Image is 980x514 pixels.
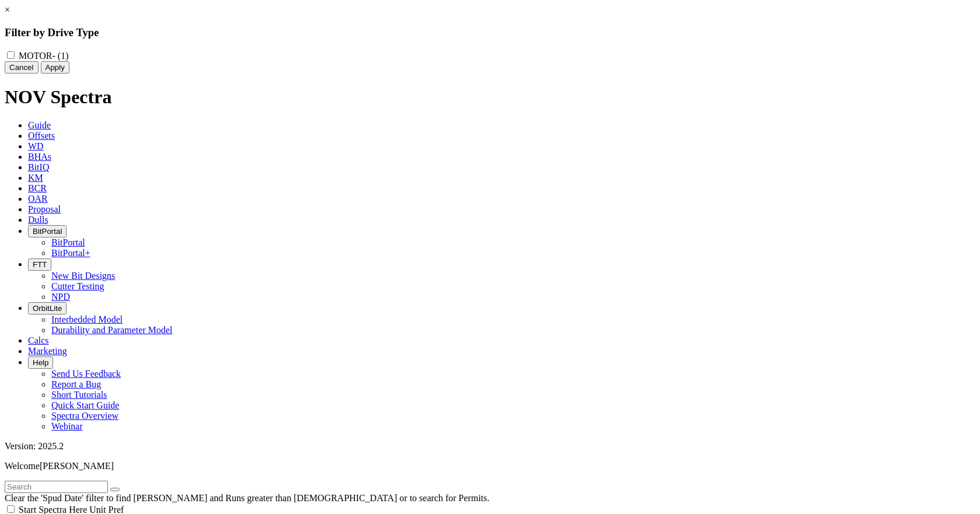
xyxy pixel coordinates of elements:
[51,271,115,281] a: New Bit Designs
[33,304,62,313] span: OrbitLite
[28,204,61,214] span: Proposal
[28,194,48,204] span: OAR
[51,369,121,379] a: Send Us Feedback
[33,260,47,269] span: FTT
[51,379,101,389] a: Report a Bug
[51,314,123,324] a: Interbedded Model
[5,461,975,471] p: Welcome
[51,411,118,421] a: Spectra Overview
[51,421,83,431] a: Webinar
[51,281,104,291] a: Cutter Testing
[28,162,49,172] span: BitIQ
[51,248,90,258] a: BitPortal+
[28,131,55,141] span: Offsets
[5,481,108,493] input: Search
[5,86,975,108] h1: NOV Spectra
[51,390,107,400] a: Short Tutorials
[40,461,114,471] span: [PERSON_NAME]
[5,493,489,503] span: Clear the 'Spud Date' filter to find [PERSON_NAME] and Runs greater than [DEMOGRAPHIC_DATA] or to...
[5,5,10,15] a: ×
[28,215,48,225] span: Dulls
[28,152,51,162] span: BHAs
[19,51,68,61] label: MOTOR
[51,292,70,302] a: NPD
[33,227,62,236] span: BitPortal
[28,335,49,345] span: Calcs
[28,346,67,356] span: Marketing
[52,51,69,61] span: - (1)
[41,61,69,74] button: Apply
[51,325,173,335] a: Durability and Parameter Model
[51,400,119,410] a: Quick Start Guide
[5,26,975,39] h3: Filter by Drive Type
[5,61,38,74] button: Cancel
[5,441,975,452] div: Version: 2025.2
[28,120,51,130] span: Guide
[28,141,44,151] span: WD
[51,237,85,247] a: BitPortal
[33,358,48,367] span: Help
[28,173,43,183] span: KM
[28,183,47,193] span: BCR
